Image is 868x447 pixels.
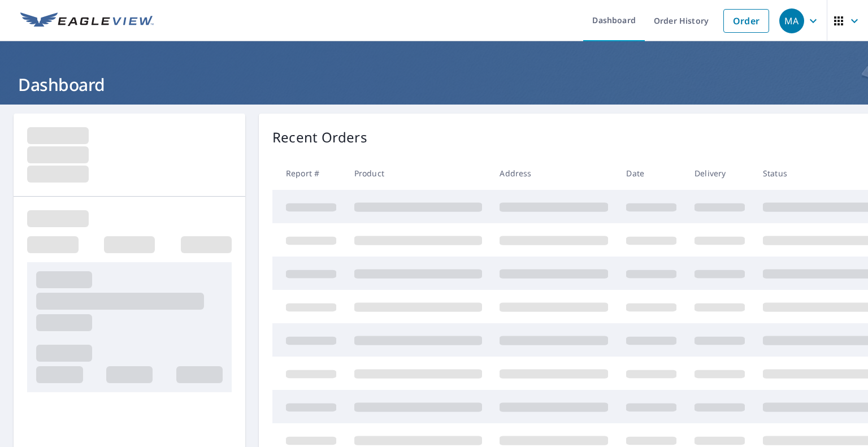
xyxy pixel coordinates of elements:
div: MA [779,8,804,33]
img: EV Logo [20,12,154,29]
th: Address [491,157,617,190]
p: Recent Orders [272,127,367,147]
th: Report # [272,157,345,190]
th: Delivery [685,157,754,190]
a: Order [723,9,769,33]
h1: Dashboard [14,73,854,96]
th: Date [617,157,685,190]
th: Product [345,157,491,190]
